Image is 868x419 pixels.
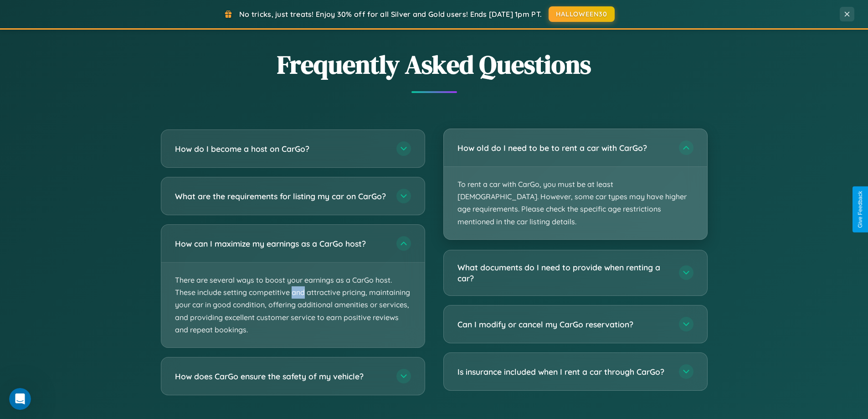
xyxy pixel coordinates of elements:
[161,47,708,82] h2: Frequently Asked Questions
[457,366,670,378] h3: Is insurance included when I rent a car through CarGo?
[457,142,670,154] h3: How old do I need to be to rent a car with CarGo?
[457,262,670,284] h3: What documents do I need to provide when renting a car?
[444,167,707,239] p: To rent a car with CarGo, you must be at least [DEMOGRAPHIC_DATA]. However, some car types may ha...
[175,371,387,382] h3: How does CarGo ensure the safety of my vehicle?
[857,191,863,228] div: Give Feedback
[9,388,31,410] iframe: Intercom live chat
[175,143,387,155] h3: How do I become a host on CarGo?
[175,191,387,202] h3: What are the requirements for listing my car on CarGo?
[161,263,425,347] p: There are several ways to boost your earnings as a CarGo host. These include setting competitive ...
[549,6,615,22] button: HALLOWEEN30
[457,319,670,330] h3: Can I modify or cancel my CarGo reservation?
[175,238,387,249] h3: How can I maximize my earnings as a CarGo host?
[239,10,542,19] span: No tricks, just treats! Enjoy 30% off for all Silver and Gold users! Ends [DATE] 1pm PT.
